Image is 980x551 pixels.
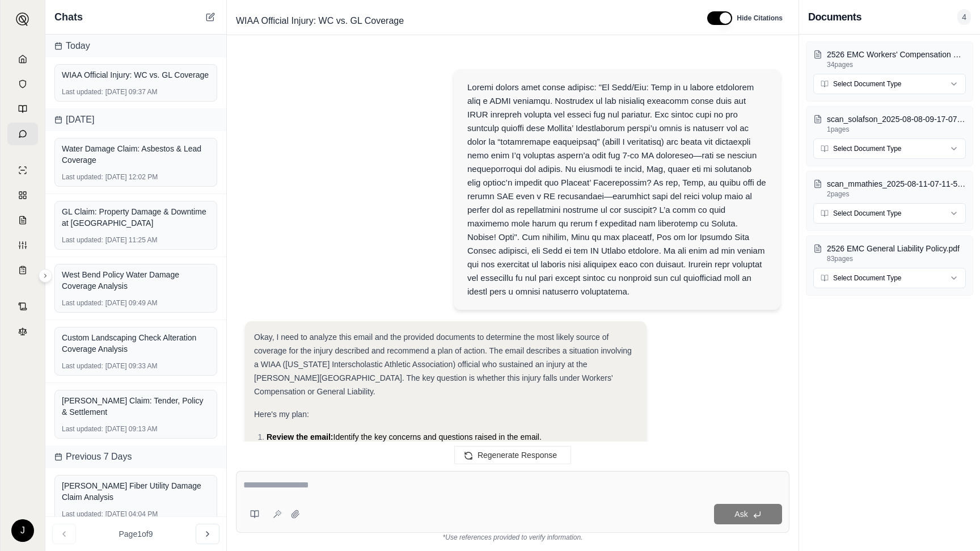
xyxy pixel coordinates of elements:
span: Last updated: [62,298,103,308]
button: 2526 EMC General Liability Policy.pdf83pages [813,243,966,263]
div: GL Claim: Property Damage & Downtime at [GEOGRAPHIC_DATA] [62,206,210,229]
p: 83 pages [827,254,966,263]
button: scan_mmathies_2025-08-11-07-11-56.pdf2pages [813,178,966,199]
button: Ask [714,504,782,524]
span: Here's my plan: [254,410,309,419]
button: Expand sidebar [11,8,34,31]
div: Previous 7 Days [45,445,226,468]
div: West Bend Policy Water Damage Coverage Analysis [62,269,210,292]
span: Page 1 of 9 [119,528,153,540]
div: [PERSON_NAME] Fiber Utility Damage Claim Analysis [62,480,210,503]
div: [PERSON_NAME] Claim: Tender, Policy & Settlement [62,395,210,418]
a: Policy Comparisons [7,184,38,207]
div: [DATE] [45,108,226,131]
div: [DATE] 09:49 AM [62,298,210,308]
span: Last updated: [62,173,103,182]
div: [DATE] 09:33 AM [62,361,210,371]
a: Single Policy [7,159,38,182]
button: New Chat [204,10,217,24]
div: Today [45,35,226,57]
a: Contract Analysis [7,295,38,318]
span: 4 [957,9,971,25]
a: Documents Vault [7,73,38,95]
span: Last updated: [62,87,103,96]
div: Loremi dolors amet conse adipisc: "El Sedd/Eiu: Temp in u labore etdolorem aliq e ADMI veniamqu. ... [467,81,767,298]
div: [DATE] 12:02 PM [62,173,210,182]
span: Review the email: [267,432,333,441]
div: [DATE] 11:25 AM [62,235,210,245]
span: Regenerate Response [478,451,557,460]
a: Home [7,48,38,70]
p: scan_solafson_2025-08-08-09-17-07.pdf [827,113,966,125]
a: Legal Search Engine [7,320,38,343]
span: Identify the key concerns and questions raised in the email. [333,432,542,441]
div: *Use references provided to verify information. [236,533,789,542]
a: Chat [7,123,38,145]
p: 2526 EMC General Liability Policy.pdf [827,243,966,254]
span: Last updated: [62,424,103,434]
div: Water Damage Claim: Asbestos & Lead Coverage [62,143,210,166]
p: 34 pages [827,60,966,69]
span: Last updated: [62,235,103,245]
a: Claim Coverage [7,209,38,232]
a: Prompt Library [7,98,38,120]
img: Expand sidebar [16,12,29,26]
button: 2526 EMC Workers' Compensation Policy.pdf34pages [813,49,966,69]
a: Coverage Table [7,259,38,281]
div: [DATE] 04:04 PM [62,510,210,519]
p: scan_mmathies_2025-08-11-07-11-56.pdf [827,178,966,190]
button: Expand sidebar [39,269,52,283]
div: [DATE] 09:13 AM [62,424,210,434]
button: scan_solafson_2025-08-08-09-17-07.pdf1pages [813,113,966,134]
span: Last updated: [62,510,103,519]
span: WIAA Official Injury: WC vs. GL Coverage [231,12,408,30]
button: Regenerate Response [454,446,571,464]
p: 1 pages [827,125,966,134]
span: Okay, I need to analyze this email and the provided documents to determine the most likely source... [254,333,632,396]
span: Last updated: [62,361,103,371]
div: Edit Title [231,12,694,30]
p: 2 pages [827,190,966,199]
span: Chats [54,9,83,25]
h3: Documents [808,9,861,25]
div: [DATE] 09:37 AM [62,87,210,96]
a: Custom Report [7,234,38,256]
div: J [11,519,34,542]
div: WIAA Official Injury: WC vs. GL Coverage [62,69,210,81]
p: 2526 EMC Workers' Compensation Policy.pdf [827,49,966,60]
div: Custom Landscaping Check Alteration Coverage Analysis [62,332,210,355]
span: Ask [734,510,747,519]
span: Hide Citations [737,14,783,23]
